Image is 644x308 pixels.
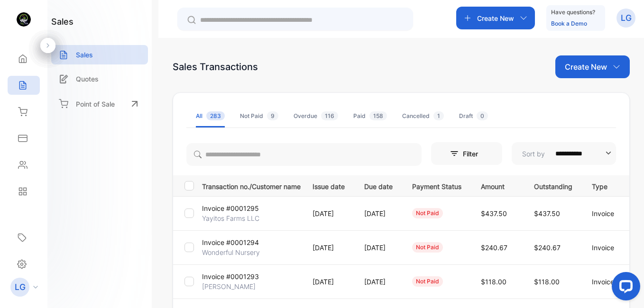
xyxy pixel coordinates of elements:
div: Sales Transactions [173,60,258,74]
p: [DATE] [313,243,345,253]
iframe: LiveChat chat widget [604,268,644,308]
span: 158 [369,111,387,120]
div: Draft [459,112,488,120]
p: [DATE] [364,277,393,287]
button: Create New [456,7,535,29]
p: Have questions? [551,8,595,17]
p: Invoice [592,277,620,287]
p: Yayitos Farms LLC [202,213,259,223]
p: Create New [565,61,607,72]
p: Transaction no./Customer name [202,180,301,191]
p: [DATE] [313,208,345,218]
p: Invoice #0001293 [202,272,259,281]
span: $437.50 [534,209,560,217]
button: Sort by [512,142,616,165]
a: Quotes [51,69,148,89]
p: Wonderful Nursery [202,247,260,257]
span: 116 [321,111,338,120]
p: Type [592,180,620,191]
p: Create New [477,13,514,23]
p: Invoice [592,208,620,218]
p: Sales [76,50,93,60]
span: 1 [433,111,444,120]
div: not paid [412,276,443,287]
span: $240.67 [534,244,561,252]
span: 9 [267,111,278,120]
p: [PERSON_NAME] [202,281,256,291]
div: Cancelled [402,112,444,120]
p: Due date [364,180,393,191]
div: not paid [412,208,443,218]
div: Not Paid [240,112,278,120]
p: Quotes [76,74,99,84]
p: Invoice [592,243,620,253]
button: Create New [555,55,630,78]
p: [DATE] [313,277,345,287]
a: Point of Sale [51,93,148,114]
div: not paid [412,242,443,253]
p: Invoice #0001295 [202,203,259,213]
div: All [196,112,225,120]
div: Paid [353,112,387,120]
p: Point of Sale [76,99,115,109]
p: [DATE] [364,243,393,253]
p: Invoice #0001294 [202,237,259,247]
span: $118.00 [534,278,560,286]
p: Payment Status [412,180,461,191]
a: Sales [51,45,148,64]
p: Sort by [522,149,545,159]
p: Outstanding [534,180,572,191]
p: [DATE] [364,208,393,218]
span: 0 [477,111,488,120]
p: LG [15,281,26,293]
p: LG [621,12,632,24]
a: Book a Demo [551,20,587,27]
span: $240.67 [481,244,507,252]
p: Amount [481,180,515,191]
button: LG [616,7,635,29]
div: Overdue [294,112,338,120]
h1: sales [51,15,74,28]
span: $437.50 [481,209,507,217]
span: $118.00 [481,278,506,286]
img: logo [17,12,31,27]
p: Issue date [313,180,345,191]
span: 283 [206,111,225,120]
